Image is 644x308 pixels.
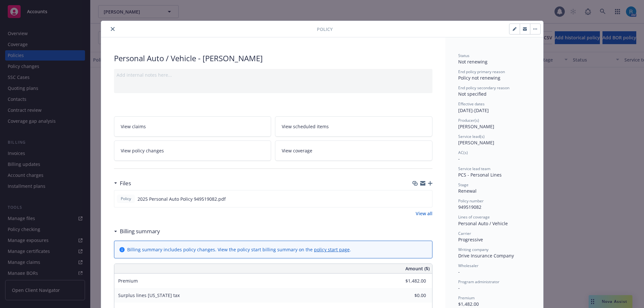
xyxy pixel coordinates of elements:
[458,166,490,171] span: Service lead team
[282,123,329,130] span: View scheduled items
[458,188,477,194] span: Renewal
[458,279,499,284] span: Program administrator
[117,72,430,78] div: Add internal notes here...
[458,150,468,155] span: AC(s)
[458,295,475,301] span: Premium
[118,292,180,298] span: Surplus lines [US_STATE] tax
[458,253,514,259] span: Drive Insurance Company
[388,276,430,286] input: 0.00
[458,101,530,113] div: [DATE] - [DATE]
[458,85,509,91] span: End policy secondary reason
[458,285,460,291] span: -
[458,134,485,139] span: Service lead(s)
[114,227,160,236] div: Billing summary
[119,196,132,202] span: Policy
[458,198,484,204] span: Policy number
[458,101,485,107] span: Effective dates
[458,69,505,74] span: End policy primary reason
[458,140,494,146] span: [PERSON_NAME]
[114,116,271,137] a: View claims
[120,179,131,188] h3: Files
[458,75,500,81] span: Policy not renewing
[109,25,117,33] button: close
[416,210,432,217] a: View all
[121,123,146,130] span: View claims
[114,53,432,64] div: Personal Auto / Vehicle - [PERSON_NAME]
[388,291,430,300] input: 0.00
[458,301,479,307] span: $1,482.00
[317,26,333,33] span: Policy
[458,269,460,275] span: -
[458,247,488,252] span: Writing company
[314,246,350,253] a: policy start page
[121,147,164,154] span: View policy changes
[413,196,419,202] button: download file
[458,263,478,268] span: Wholesaler
[458,91,487,97] span: Not specified
[282,147,312,154] span: View coverage
[127,246,351,253] div: Billing summary includes policy changes. View the policy start billing summary on the .
[458,118,479,123] span: Producer(s)
[458,172,502,178] span: PCS - Personal Lines
[137,196,226,202] span: 2025 Personal Auto Policy 949519082.pdf
[120,227,160,236] h3: Billing summary
[114,179,131,188] div: Files
[405,265,430,272] span: Amount ($)
[458,214,490,220] span: Lines of coverage
[114,140,271,161] a: View policy changes
[275,116,432,137] a: View scheduled items
[458,156,460,162] span: -
[458,220,530,227] div: Personal Auto / Vehicle
[458,53,469,58] span: Status
[458,182,469,188] span: Stage
[275,140,432,161] a: View coverage
[424,196,430,202] button: preview file
[118,278,138,284] span: Premium
[458,204,481,210] span: 949519082
[458,59,488,65] span: Not renewing
[458,231,471,236] span: Carrier
[458,236,483,243] span: Progressive
[458,123,494,130] span: [PERSON_NAME]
